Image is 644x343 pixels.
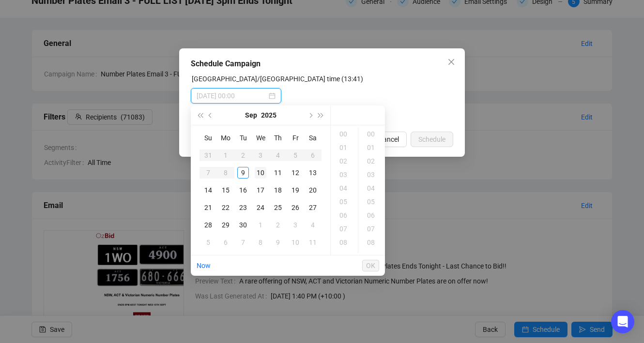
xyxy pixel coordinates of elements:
div: 5 [202,237,214,248]
td: 2025-09-27 [304,199,322,216]
div: 3 [255,149,266,161]
td: 2025-09-24 [252,199,269,216]
th: Fr [287,129,304,147]
td: 2025-09-01 [217,147,234,164]
td: 2025-09-30 [234,216,252,234]
td: 2025-10-09 [269,234,287,251]
span: Cancel [379,134,399,145]
div: 00 [333,127,356,141]
div: 13 [307,167,319,179]
div: 31 [202,149,214,161]
div: 15 [220,184,231,196]
th: Th [269,129,287,147]
div: 3 [290,219,301,231]
td: 2025-09-10 [252,164,269,181]
td: 2025-10-11 [304,234,322,251]
div: 9 [237,167,249,179]
td: 2025-10-03 [287,216,304,234]
div: 30 [237,219,249,231]
td: 2025-10-08 [252,234,269,251]
div: 23 [237,202,249,213]
div: 21 [202,202,214,213]
div: 18 [272,184,284,196]
td: 2025-09-12 [287,164,304,181]
div: 29 [220,219,231,231]
div: 26 [290,202,301,213]
td: 2025-09-05 [287,147,304,164]
td: 2025-09-23 [234,199,252,216]
div: 7 [202,167,214,179]
td: 2025-09-08 [217,164,234,181]
div: 24 [255,202,266,213]
td: 2025-09-28 [199,216,217,234]
div: 5 [290,149,301,161]
th: Su [199,129,217,147]
div: 9 [272,237,284,248]
div: 2 [237,149,249,161]
input: Select date [197,90,267,101]
div: 1 [255,219,266,231]
div: 04 [360,181,383,195]
div: 16 [237,184,249,196]
button: Schedule [411,132,453,147]
td: 2025-09-22 [217,199,234,216]
td: 2025-09-09 [234,164,252,181]
div: 07 [360,222,383,236]
div: 8 [220,167,231,179]
div: 00 [360,127,383,141]
td: 2025-10-05 [199,234,217,251]
div: 17 [255,184,266,196]
div: 06 [360,209,383,222]
td: 2025-09-04 [269,147,287,164]
td: 2025-09-13 [304,164,322,181]
div: 22 [220,202,231,213]
button: Close [444,54,459,70]
a: Now [197,262,211,269]
button: Last year (Control + left) [195,105,205,125]
td: 2025-09-06 [304,147,322,164]
div: 01 [333,141,356,154]
div: 10 [290,237,301,248]
td: 2025-10-07 [234,234,252,251]
div: 14 [202,184,214,196]
td: 2025-10-06 [217,234,234,251]
div: 7 [237,237,249,248]
div: 06 [333,209,356,222]
td: 2025-09-29 [217,216,234,234]
td: 2025-09-07 [199,164,217,181]
div: 01 [360,141,383,154]
div: 02 [333,154,356,168]
td: 2025-09-03 [252,147,269,164]
div: 1 [220,149,231,161]
th: Tu [234,129,252,147]
div: 11 [307,237,319,248]
td: 2025-09-21 [199,199,217,216]
div: 4 [307,219,319,231]
button: Choose a year [261,105,276,125]
button: Previous month (PageUp) [205,105,216,125]
td: 2025-10-02 [269,216,287,234]
td: 2025-09-25 [269,199,287,216]
div: 2 [272,219,284,231]
div: 03 [360,168,383,181]
button: Cancel [371,132,407,147]
div: 6 [220,237,231,248]
button: OK [362,260,379,271]
th: Mo [217,129,234,147]
td: 2025-09-16 [234,181,252,199]
span: close [447,58,455,66]
td: 2025-10-04 [304,216,322,234]
div: 28 [202,219,214,231]
div: 25 [272,202,284,213]
button: Next year (Control + right) [316,105,326,125]
div: 10 [255,167,266,179]
div: 03 [333,168,356,181]
th: Sa [304,129,322,147]
div: 08 [333,236,356,249]
div: 02 [360,154,383,168]
div: 05 [333,195,356,209]
div: 11 [272,167,284,179]
button: Choose a month [245,105,257,125]
label: Australia/Sydney time (13:41) [192,75,363,83]
div: 6 [307,149,319,161]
